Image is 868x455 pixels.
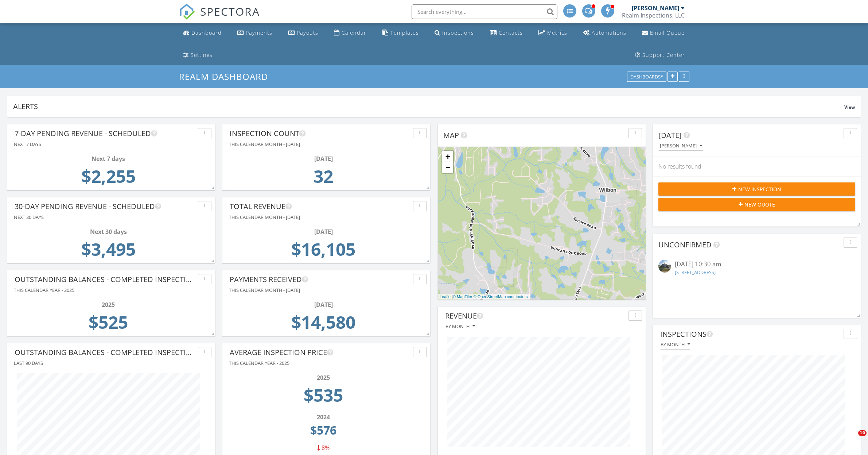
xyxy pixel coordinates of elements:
[200,4,260,19] span: SPECTORA
[661,342,690,347] div: By month
[15,128,195,139] div: 7-Day Pending Revenue - Scheduled
[445,311,626,321] div: Revenue
[675,269,716,275] a: [STREET_ADDRESS]
[487,26,526,40] a: Contacts
[658,198,855,211] button: New Quote
[232,154,415,163] div: [DATE]
[622,12,685,19] div: Realm Inspections, LLC
[442,29,474,36] div: Inspections
[232,163,415,194] td: 32
[13,101,844,111] div: Alerts
[15,274,195,285] div: Outstanding Balances - Completed Inspections
[230,201,410,212] div: Total Revenue
[658,260,855,277] a: [DATE] 10:30 am [STREET_ADDRESS]
[232,227,415,236] div: [DATE]
[232,300,415,309] div: [DATE]
[547,29,567,36] div: Metrics
[297,29,318,36] div: Payouts
[658,182,855,196] button: New Inspection
[660,340,690,350] button: By month
[15,347,195,358] div: Outstanding Balances - Completed Inspections
[658,130,682,140] span: [DATE]
[246,29,272,36] div: Payments
[438,294,530,300] div: |
[639,26,688,40] a: Email Queue
[179,10,260,25] a: SPECTORA
[379,26,422,40] a: Templates
[285,26,321,40] a: Payouts
[658,260,671,273] img: streetview
[322,444,330,452] span: 8%
[474,294,528,299] a: © OpenStreetMap contributors
[232,236,415,267] td: 16105.0
[179,4,195,20] img: The Best Home Inspection Software - Spectora
[627,72,666,82] button: Dashboards
[660,329,841,340] div: Inspections
[592,29,626,36] div: Automations
[660,143,702,149] div: [PERSON_NAME]
[440,294,452,299] a: Leaflet
[442,162,453,173] a: Zoom out
[499,29,523,36] div: Contacts
[844,104,855,110] span: View
[858,430,867,436] span: 10
[232,309,415,340] td: 14580.0
[453,294,472,299] a: © MapTiler
[445,321,475,331] button: By month
[232,382,415,413] td: 535.12
[642,51,685,58] div: Support Center
[442,151,453,162] a: Zoom in
[536,26,570,40] a: Metrics
[658,141,704,151] button: [PERSON_NAME]
[432,26,477,40] a: Inspections
[445,324,475,329] div: By month
[675,260,839,269] div: [DATE] 10:30 am
[230,347,410,358] div: Average Inspection Price
[390,29,419,36] div: Templates
[232,413,415,421] div: 2024
[632,4,679,12] div: [PERSON_NAME]
[17,227,200,236] div: Next 30 days
[342,29,366,36] div: Calendar
[232,421,415,443] td: 575.85
[180,26,225,40] a: Dashboard
[15,201,195,212] div: 30-Day Pending Revenue - Scheduled
[630,74,663,80] div: Dashboards
[632,49,688,62] a: Support Center
[17,236,200,267] td: 3495.0
[738,185,781,193] span: New Inspection
[658,240,712,250] span: Unconfirmed
[230,128,410,139] div: Inspection Count
[180,49,215,62] a: Settings
[650,29,685,36] div: Email Queue
[234,26,275,40] a: Payments
[191,29,222,36] div: Dashboard
[179,70,274,82] a: Realm Dashboard
[17,154,200,163] div: Next 7 days
[17,309,200,340] td: 525.0
[331,26,369,40] a: Calendar
[191,51,213,58] div: Settings
[17,300,200,309] div: 2025
[580,26,629,40] a: Automations (Advanced)
[230,274,410,285] div: Payments Received
[653,157,861,176] div: No results found
[412,4,557,19] input: Search everything...
[443,130,459,140] span: Map
[744,201,775,208] span: New Quote
[843,430,861,448] iframe: Intercom live chat
[17,163,200,194] td: 2255.0
[232,373,415,382] div: 2025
